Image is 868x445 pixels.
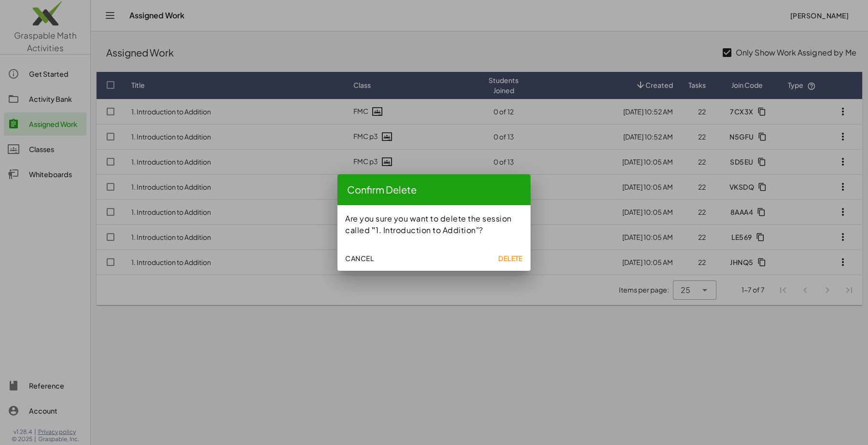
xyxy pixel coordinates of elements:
span: Cancel [345,254,374,263]
button: Delete [494,250,527,267]
div: Confirm Delete [347,183,531,196]
span: Delete [498,254,523,263]
div: Are you sure you want to delete the session called ‟1. Introduction to Addition"? [345,213,523,236]
button: Cancel [341,250,378,267]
